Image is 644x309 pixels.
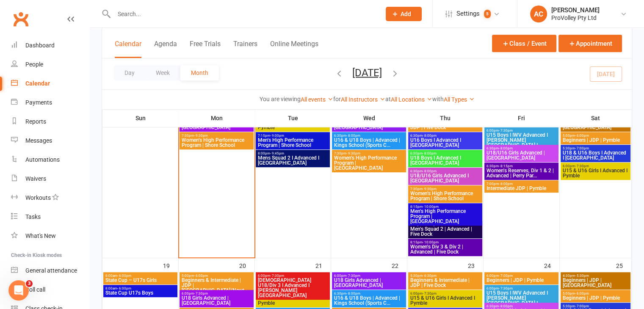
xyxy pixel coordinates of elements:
span: U15 & U16 Girls I Advanced I Pymble [562,168,629,178]
span: 6:30pm [334,292,404,295]
span: - 8:00pm [423,152,437,155]
span: 6:00pm [334,274,404,278]
div: Automations [25,156,60,163]
span: U16 & U18 Boys | Advanced | Kings School (Sports C... [334,295,404,306]
span: U16 & U18 Boys | Advanced | Kings School (Sports C... [334,138,404,148]
span: Settings [456,4,480,23]
span: 5:30pm [410,274,481,278]
div: [PERSON_NAME] [551,6,600,14]
th: Sat [560,109,632,127]
span: 6:00pm [410,292,481,295]
span: 8:15pm [410,240,481,244]
span: - 6:30pm [423,274,437,278]
span: - 6:00pm [575,292,589,295]
span: - 8:00pm [499,182,513,186]
span: Women's Div 3 & Div 2 | Advanced | Five Dock [410,244,481,254]
span: 7:15pm [257,134,328,138]
span: - 10:00pm [423,240,439,244]
span: 6:30pm [486,164,557,168]
div: 23 [468,258,483,272]
a: Automations [11,150,89,169]
span: - 7:00pm [575,146,589,150]
th: Sun [102,109,179,127]
div: People [25,61,43,68]
a: Payments [11,93,89,112]
span: 6:00pm [486,287,557,290]
a: Reports [11,112,89,131]
th: Mon [179,109,255,127]
span: 4:30pm [562,274,629,278]
span: Mens Squad 2 I Advanced I [GEOGRAPHIC_DATA] [257,155,328,166]
a: Dashboard [11,36,89,55]
button: Day [114,65,145,80]
strong: with [432,96,444,102]
span: Women’s High Performance Program | [GEOGRAPHIC_DATA] [334,155,404,171]
span: 8:00am [105,287,176,290]
button: Trainers [233,40,257,58]
strong: for [333,96,341,102]
span: - 7:30pm [575,164,589,168]
span: 6:00pm [562,164,629,168]
span: U16 Boys I Advanced I [GEOGRAPHIC_DATA] [410,138,481,148]
span: 7:30pm [410,187,481,191]
span: - 8:15pm [499,164,513,168]
div: Reports [25,118,46,125]
span: - 5:30pm [575,274,589,278]
a: Messages [11,131,89,150]
a: Waivers [11,169,89,188]
a: All Locations [391,96,432,103]
a: General attendance kiosk mode [11,261,89,280]
span: Women’s High Performance Program | Shore School [181,138,252,148]
div: Calendar [25,80,50,87]
span: Men's Squad 2 | Advanced | Five Dock [410,226,481,237]
span: - 6:00pm [194,274,208,278]
th: Thu [407,109,484,127]
span: U18 Girls Advanced | [GEOGRAPHIC_DATA] [334,278,404,288]
span: 8:15pm [410,205,481,209]
span: U18 Girls Advanced | [GEOGRAPHIC_DATA] [181,295,252,306]
div: Roll call [25,286,45,293]
span: U18 Girls Advanced | [GEOGRAPHIC_DATA] [181,120,252,130]
a: Clubworx [10,8,31,30]
span: 5:30pm [562,304,629,308]
span: U18 Boys I Advanced I [GEOGRAPHIC_DATA] [410,155,481,166]
th: Tue [255,109,331,127]
button: Agenda [154,40,177,58]
div: General attendance [25,267,77,274]
span: 8:00pm [257,152,328,155]
span: - 6:00pm [575,134,589,138]
span: - 7:30pm [423,292,437,295]
a: Tasks [11,207,89,226]
span: - 7:30pm [270,274,284,278]
span: - 7:30pm [346,274,360,278]
span: State Cup – U17s Girls [105,278,176,283]
span: Beginners | JDP | Pymble [562,138,629,143]
a: All Types [444,96,475,103]
span: U18 & U16 Boys I Advanced I [GEOGRAPHIC_DATA] [562,150,629,160]
div: 19 [163,258,178,272]
span: 5 [484,10,491,18]
span: 5:00pm [181,274,252,278]
a: All Instructors [341,96,385,103]
strong: at [385,96,391,102]
div: AC [530,6,547,22]
span: - 8:00pm [499,304,513,308]
div: Payments [25,99,52,106]
span: 7:30pm [334,152,404,155]
button: [DATE] [352,66,382,78]
button: Week [145,65,180,80]
span: Beginners | JDP | [GEOGRAPHIC_DATA] [562,278,629,288]
span: Add [401,11,411,17]
div: 22 [392,258,407,272]
span: - 9:00pm [270,134,284,138]
button: Month [180,65,219,80]
a: All events [301,96,333,103]
a: Calendar [11,74,89,93]
span: 6:00pm [181,292,252,295]
span: - 9:30pm [423,187,437,191]
span: Beginners & Intermediate | JDP | Five Dock [410,120,481,130]
button: Class / Event [492,35,556,52]
span: - 8:00pm [423,134,437,138]
span: 6:30pm [410,152,481,155]
span: Women's Reserves, Div 1 & 2 | Advanced | Perry Par... [486,168,557,178]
